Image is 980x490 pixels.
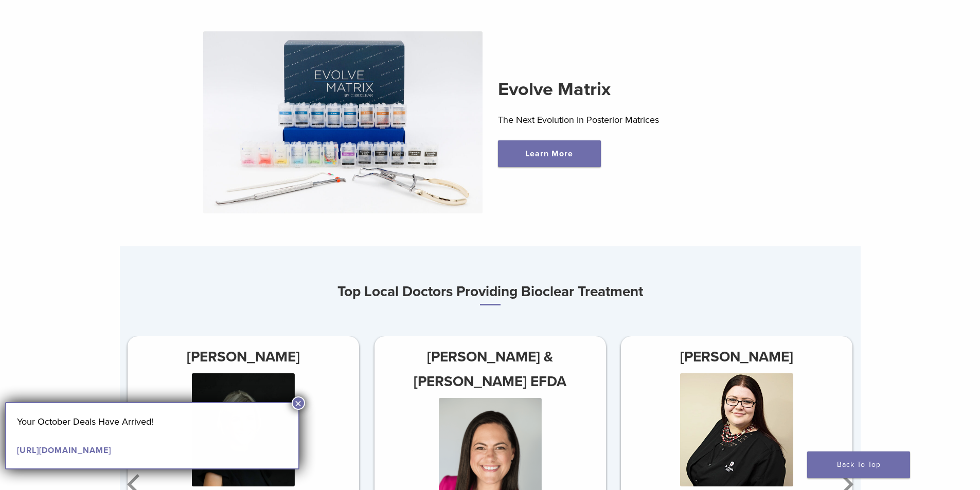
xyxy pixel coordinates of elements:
a: Back To Top [807,451,910,478]
p: The Next Evolution in Posterior Matrices [498,112,777,128]
p: Your October Deals Have Arrived! [17,414,288,429]
h3: [PERSON_NAME] [128,344,359,369]
h3: Top Local Doctors Providing Bioclear Treatment [120,279,861,305]
a: [URL][DOMAIN_NAME] [17,445,111,456]
h3: [PERSON_NAME] [621,344,852,369]
img: Evolve Matrix [203,31,483,213]
img: Dr. Agnieszka Iwaszczyszyn [680,373,793,486]
h2: Evolve Matrix [498,77,777,102]
button: Close [292,396,305,410]
h3: [PERSON_NAME] & [PERSON_NAME] EFDA [374,344,605,394]
a: Learn More [498,140,601,167]
img: Dr. Anna Abernethy [192,373,295,486]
